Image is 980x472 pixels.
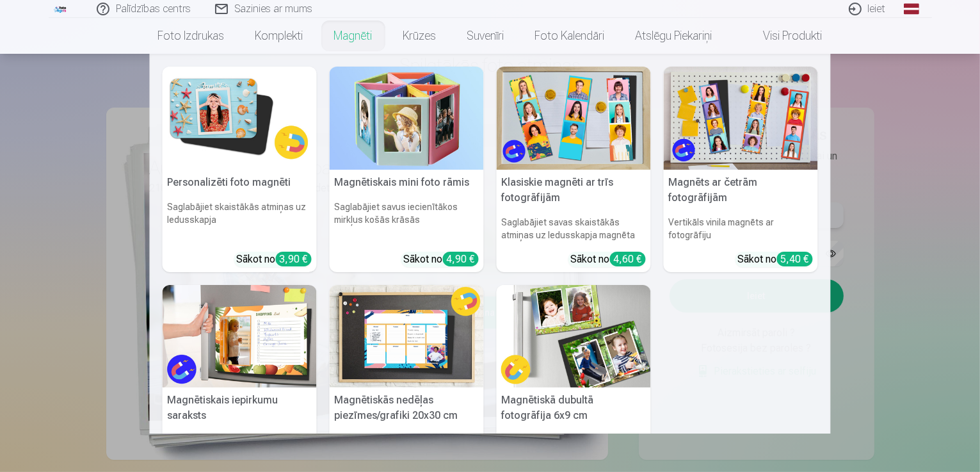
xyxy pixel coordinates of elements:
div: Sākot no [738,252,813,267]
h6: Izbaudiet divas dārgas atmiņas uz ledusskapja [497,428,651,464]
img: /fa1 [54,5,68,13]
a: Personalizēti foto magnētiPersonalizēti foto magnētiSaglabājiet skaistākās atmiņas uz ledusskapja... [163,67,317,272]
div: Sākot no [571,252,646,267]
div: 4,60 € [610,252,646,266]
a: Klasiskie magnēti ar trīs fotogrāfijāmKlasiskie magnēti ar trīs fotogrāfijāmSaglabājiet savas ska... [497,67,651,272]
h5: Magnētiskās nedēļas piezīmes/grafiki 20x30 cm [330,387,484,428]
a: Foto kalendāri [520,18,620,54]
img: Klasiskie magnēti ar trīs fotogrāfijām [497,67,651,170]
h5: Klasiskie magnēti ar trīs fotogrāfijām [497,170,651,211]
h5: Magnētiskais iepirkumu saraksts [163,387,317,428]
a: Magnēts ar četrām fotogrāfijāmMagnēts ar četrām fotogrāfijāmVertikāls vinila magnēts ar fotogrāfi... [664,67,818,272]
h5: Magnētiskais mini foto rāmis [330,170,484,195]
img: Magnētiskais mini foto rāmis [330,67,484,170]
div: Sākot no [237,252,312,267]
a: Krūzes [388,18,452,54]
h6: Saglabājiet savas skaistākās atmiņas uz ledusskapja magnēta [497,211,651,247]
img: Magnētiskais iepirkumu saraksts [163,285,317,388]
h5: Magnēts ar četrām fotogrāfijām [664,170,818,211]
h6: Saglabājiet savu pārtikas preču sarakstu parocīgu un sakārtotu [163,428,317,464]
div: 4,90 € [443,252,479,266]
a: Foto izdrukas [143,18,240,54]
img: Magnētiskā dubultā fotogrāfija 6x9 cm [497,285,651,388]
a: Komplekti [240,18,319,54]
h6: Saglabājiet skaistākās atmiņas uz ledusskapja [163,195,317,247]
div: Sākot no [404,252,479,267]
div: 5,40 € [777,252,813,266]
h6: Saglabājiet savus iecienītākos mirkļus košās krāsās [330,195,484,247]
h5: Magnētiskā dubultā fotogrāfija 6x9 cm [497,387,651,428]
img: Personalizēti foto magnēti [163,67,317,170]
a: Magnēti [319,18,388,54]
h6: Vertikāls vinila magnēts ar fotogrāfiju [664,211,818,247]
div: 3,90 € [276,252,312,266]
a: Atslēgu piekariņi [620,18,728,54]
img: Magnēts ar četrām fotogrāfijām [664,67,818,170]
a: Suvenīri [452,18,520,54]
a: Magnētiskais mini foto rāmisMagnētiskais mini foto rāmisSaglabājiet savus iecienītākos mirkļus ko... [330,67,484,272]
h6: Organizējiet savu aktivitāšu grafiku [330,428,484,464]
h5: Personalizēti foto magnēti [163,170,317,195]
a: Visi produkti [728,18,838,54]
img: Magnētiskās nedēļas piezīmes/grafiki 20x30 cm [330,285,484,388]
